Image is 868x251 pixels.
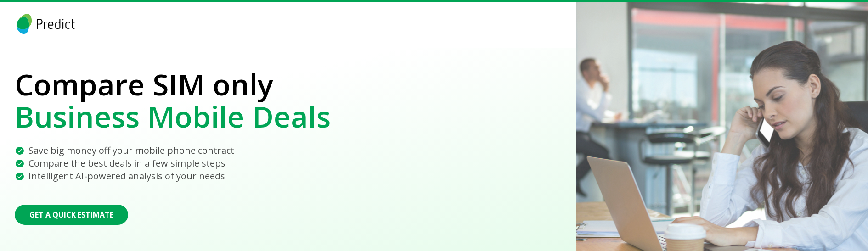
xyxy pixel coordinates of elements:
p: Save big money off your mobile phone contract [28,144,234,157]
p: Compare SIM only [15,68,331,100]
img: logo [15,14,77,34]
img: benefit [15,172,25,182]
img: benefit [15,159,25,169]
p: Compare the best deals in a few simple steps [28,157,225,170]
img: benefit [15,146,25,156]
p: Business Mobile Deals [15,100,331,133]
button: Get a Quick Estimate [15,205,128,225]
p: Intelligent AI-powered analysis of your needs [28,170,225,183]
